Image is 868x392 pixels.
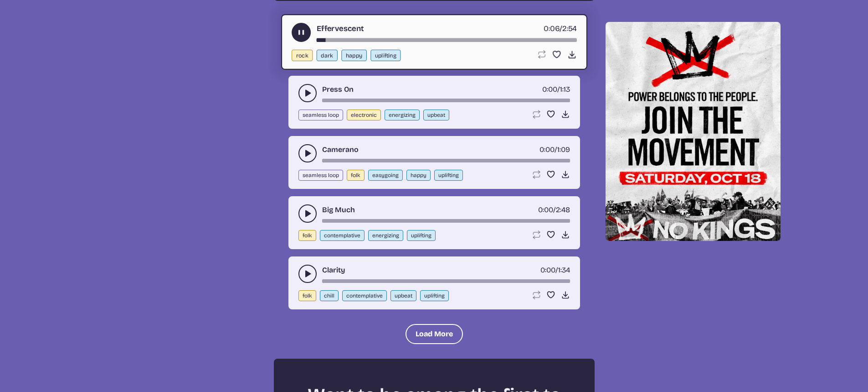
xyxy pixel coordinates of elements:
span: 2:54 [562,24,577,33]
button: uplifting [407,230,436,241]
div: song-time-bar [322,219,570,223]
button: play-pause toggle [298,144,317,162]
button: Loop [532,110,541,119]
button: play-pause toggle [298,84,317,102]
span: timer [538,205,553,214]
button: seamless loop [298,170,343,181]
div: / [544,23,576,34]
button: folk [298,230,316,241]
img: Help save our democracy! [606,22,781,241]
div: / [539,144,570,155]
button: contemplative [320,230,365,241]
button: happy [341,50,367,61]
button: folk [298,290,316,301]
span: 2:48 [556,205,570,214]
button: chill [320,290,339,301]
button: Loop [536,50,546,59]
button: Loop [532,170,541,179]
button: upbeat [390,290,416,301]
span: 1:09 [557,145,570,154]
a: Camerano [322,144,359,155]
button: folk [347,170,365,181]
button: play-pause toggle [292,23,311,42]
button: upbeat [423,110,449,120]
button: seamless loop [298,110,343,120]
button: energizing [385,110,420,120]
a: Clarity [322,265,345,276]
button: Favorite [546,290,555,299]
button: easygoing [368,170,403,181]
button: Favorite [546,170,555,179]
button: happy [406,170,431,181]
span: timer [540,266,555,274]
span: 1:34 [558,266,570,274]
button: play-pause toggle [298,265,317,283]
div: / [542,84,570,95]
div: song-time-bar [322,159,570,162]
div: / [538,204,570,215]
span: timer [542,85,557,94]
a: Effervescent [316,23,364,34]
button: Favorite [546,110,555,119]
button: Loop [532,230,541,239]
span: timer [544,24,560,33]
div: song-time-bar [322,279,570,283]
button: uplifting [370,50,401,61]
span: timer [539,145,555,154]
button: uplifting [420,290,449,301]
div: song-time-bar [322,99,570,102]
div: / [540,265,570,276]
button: electronic [347,110,381,120]
button: Load More [406,324,463,344]
button: uplifting [434,170,463,181]
button: energizing [368,230,403,241]
button: play-pause toggle [298,204,317,223]
button: Loop [532,290,541,299]
a: Press On [322,84,354,95]
div: song-time-bar [316,38,576,42]
button: rock [292,50,313,61]
a: Big Much [322,204,355,215]
button: contemplative [342,290,387,301]
button: Favorite [546,230,555,239]
span: 1:13 [560,85,570,94]
button: dark [316,50,337,61]
button: Favorite [552,50,561,59]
